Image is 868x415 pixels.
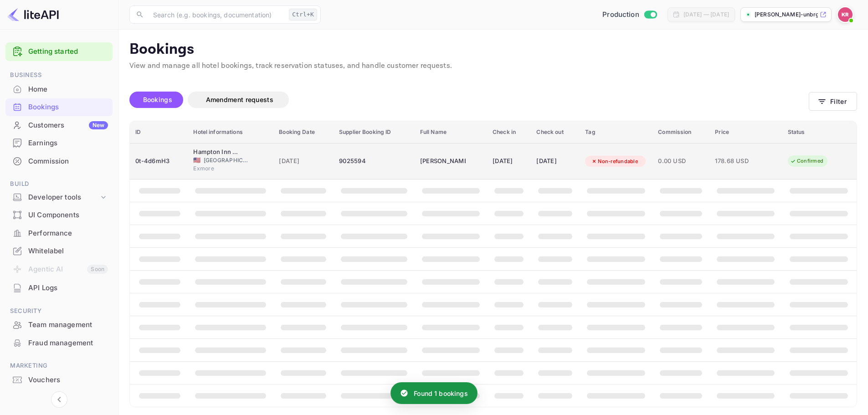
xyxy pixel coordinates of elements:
div: Non-refundable [585,156,644,167]
div: Home [28,84,108,95]
a: API Logs [5,279,113,296]
span: United States of America [193,157,200,163]
div: Commission [28,156,108,167]
a: Getting started [28,46,108,57]
a: UI Components [5,206,113,223]
div: Confirmed [784,155,829,167]
div: Performance [5,225,113,242]
a: Commission [5,153,113,169]
span: Security [5,306,113,316]
th: Status [782,121,857,143]
div: API Logs [28,283,108,293]
div: Earnings [28,138,108,149]
th: Price [709,121,782,143]
div: Whitelabel [28,246,108,256]
th: Check out [531,121,580,143]
div: Team management [5,316,113,334]
button: Filter [809,92,857,111]
span: Production [602,10,639,20]
div: [DATE] [493,154,525,169]
div: Bookings [28,102,108,113]
input: Search (e.g. bookings, documentation) [148,5,285,24]
p: Bookings [129,41,857,59]
div: account-settings tabs [129,92,809,108]
span: Exmore [193,164,239,173]
div: Vouchers [28,375,108,385]
a: Whitelabel [5,242,113,259]
div: 0t-4d6mH3 [135,154,182,169]
p: [PERSON_NAME]-unbrg.[PERSON_NAME]... [755,10,818,19]
p: Found 1 bookings [414,389,467,398]
th: Booking Date [273,121,334,143]
a: Bookings [5,98,113,115]
span: Marketing [5,361,113,371]
th: ID [130,121,188,143]
div: Performance [28,228,108,239]
span: Bookings [143,96,172,103]
div: Vouchers [5,371,113,389]
div: Developer tools [5,190,113,205]
a: CustomersNew [5,117,113,133]
th: Check in [487,121,531,143]
div: Earnings [5,134,113,152]
div: API Logs [5,279,113,297]
div: [DATE] — [DATE] [683,10,729,19]
img: Kobus Roux [838,7,853,22]
div: UI Components [5,206,113,224]
table: booking table [130,121,857,407]
th: Hotel informations [188,121,273,143]
div: New [89,121,108,129]
div: Bookings [5,98,113,116]
img: LiteAPI logo [7,7,59,22]
span: Build [5,179,113,189]
div: Switch to Sandbox mode [599,10,660,20]
span: Amendment requests [206,96,273,103]
button: Collapse navigation [51,391,67,408]
th: Full Name [415,121,487,143]
th: Commission [652,121,709,143]
div: YI Yu [420,154,466,169]
div: Customers [28,120,108,131]
a: Performance [5,225,113,241]
a: Fraud management [5,334,113,351]
div: Getting started [5,42,113,61]
span: 0.00 USD [658,156,704,166]
a: Team management [5,316,113,333]
div: Developer tools [28,192,99,203]
div: 9025594 [339,154,409,169]
div: Commission [5,153,113,170]
span: Business [5,70,113,80]
div: UI Components [28,210,108,220]
span: [GEOGRAPHIC_DATA] [204,156,249,164]
span: 178.68 USD [715,156,760,166]
a: Home [5,81,113,97]
span: [DATE] [279,156,328,166]
div: Fraud management [28,338,108,348]
div: Ctrl+K [289,9,317,20]
p: View and manage all hotel bookings, track reservation statuses, and handle customer requests. [129,61,857,72]
th: Supplier Booking ID [334,121,415,143]
th: Tag [580,121,652,143]
div: Team management [28,320,108,330]
div: Hampton Inn & Suites Exmore - Eastern Shore [193,148,239,157]
div: Whitelabel [5,242,113,260]
a: Earnings [5,134,113,151]
div: [DATE] [536,154,574,169]
a: Vouchers [5,371,113,388]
